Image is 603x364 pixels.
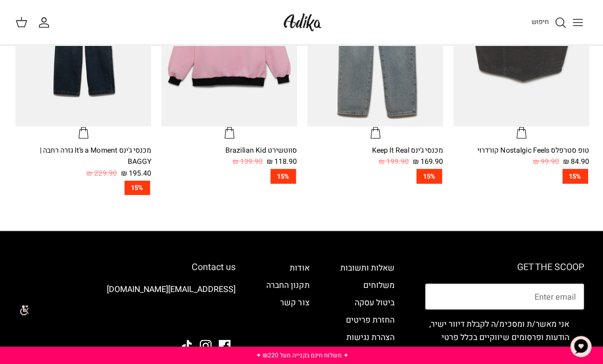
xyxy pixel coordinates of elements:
span: 169.90 ₪ [412,156,442,167]
span: 118.90 ₪ [266,156,296,167]
a: הצהרת נגישות [345,330,393,343]
span: 15% [270,168,295,183]
span: 195.40 ₪ [121,167,151,179]
a: שאלות ותשובות [339,261,393,274]
div: טופ סטרפלס Nostalgic Feels קורדרוי [452,144,588,156]
a: מכנסי ג'ינס Keep It Real 169.90 ₪ 199.90 ₪ [307,144,442,167]
a: 15% [452,168,588,183]
div: מכנסי ג'ינס Keep It Real [307,144,442,156]
input: Email [424,283,583,309]
a: החזרת פריטים [345,313,393,325]
a: Facebook [218,339,230,351]
a: חיפוש [530,16,565,29]
span: חיפוש [530,17,547,27]
a: תקנון החברה [266,279,309,291]
span: 199.90 ₪ [378,156,408,167]
a: Instagram [199,339,211,351]
h6: GET THE SCOOP [424,261,583,273]
a: Tiktok [180,339,192,351]
button: Toggle menu [565,11,588,34]
img: Adika IL [207,311,235,324]
a: אודות [289,261,309,274]
a: משלוחים [362,279,393,291]
a: סווטשירט Brazilian Kid 118.90 ₪ 139.90 ₪ [161,144,296,167]
a: [EMAIL_ADDRESS][DOMAIN_NAME] [106,283,235,295]
span: 99.90 ₪ [531,156,558,167]
a: טופ סטרפלס Nostalgic Feels קורדרוי 84.90 ₪ 99.90 ₪ [452,144,588,167]
span: 139.90 ₪ [232,156,262,167]
span: 15% [561,168,587,183]
a: 15% [15,180,151,195]
img: accessibility_icon02.svg [8,296,36,324]
a: מכנסי ג'ינס It’s a Moment גזרה רחבה | BAGGY 195.40 ₪ 229.90 ₪ [15,144,151,179]
span: 15% [415,168,441,183]
button: צ'אט [564,330,595,361]
span: 229.90 ₪ [86,167,117,179]
a: החשבון שלי [38,16,54,29]
span: 15% [124,180,150,195]
div: סווטשירט Brazilian Kid [161,144,296,156]
span: 84.90 ₪ [562,156,588,167]
a: 15% [161,168,296,183]
div: מכנסי ג'ינס It’s a Moment גזרה רחבה | BAGGY [15,144,151,167]
a: ביטול עסקה [354,296,393,308]
a: 15% [307,168,442,183]
img: Adika IL [280,10,323,34]
h6: Contact us [20,261,235,273]
a: ✦ משלוח חינם בקנייה מעל ₪220 ✦ [256,350,347,359]
a: צור קשר [280,296,309,308]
